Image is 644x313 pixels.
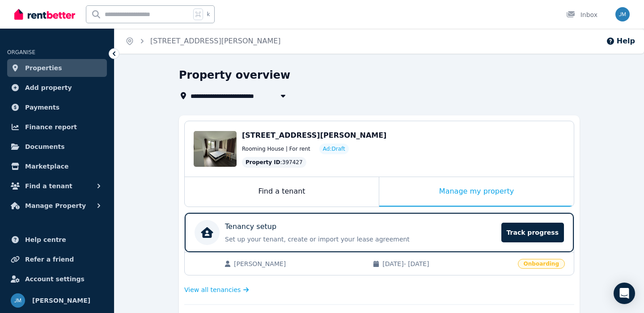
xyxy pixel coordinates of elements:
div: Find a tenant [185,177,379,207]
a: Tenancy setupSet up your tenant, create or import your lease agreementTrack progress [185,213,574,252]
button: Find a tenant [7,177,107,195]
img: Jason Ma [11,293,25,308]
span: Manage Property [25,200,86,211]
span: ORGANISE [7,49,35,55]
a: Add property [7,79,107,97]
div: Manage my property [379,177,574,207]
img: RentBetter [14,8,75,21]
span: Account settings [25,274,85,284]
a: View all tenancies [184,285,249,294]
span: [PERSON_NAME] [32,295,90,306]
span: [PERSON_NAME] [234,259,364,268]
span: Payments [25,102,59,113]
a: Help centre [7,231,107,249]
div: Inbox [566,10,597,19]
a: Refer a friend [7,250,107,268]
span: View all tenancies [184,285,241,294]
span: Documents [25,141,65,152]
a: Account settings [7,270,107,288]
span: Add property [25,82,72,93]
span: Properties [25,63,62,73]
nav: Breadcrumb [114,29,292,54]
span: Find a tenant [25,181,72,191]
p: Set up your tenant, create or import your lease agreement [225,235,496,244]
a: Finance report [7,118,107,136]
a: [STREET_ADDRESS][PERSON_NAME] [150,37,281,45]
span: Help centre [25,234,66,245]
span: Ad: Draft [323,145,345,152]
span: [STREET_ADDRESS][PERSON_NAME] [242,131,386,140]
a: Properties [7,59,107,77]
span: [DATE] - [DATE] [382,259,512,268]
a: Marketplace [7,157,107,175]
span: k [207,11,210,18]
span: Onboarding [518,259,565,269]
span: Finance report [25,122,77,132]
div: Open Intercom Messenger [614,283,635,304]
span: Track progress [501,223,564,242]
span: Refer a friend [25,254,74,265]
span: Property ID [246,159,280,166]
h1: Property overview [179,68,290,82]
button: Help [606,36,635,47]
div: : 397427 [242,157,306,168]
img: Jason Ma [615,7,630,21]
p: Tenancy setup [225,221,276,232]
button: Manage Property [7,197,107,215]
span: Marketplace [25,161,68,172]
a: Documents [7,138,107,156]
a: Payments [7,98,107,116]
span: Rooming House | For rent [242,145,310,152]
